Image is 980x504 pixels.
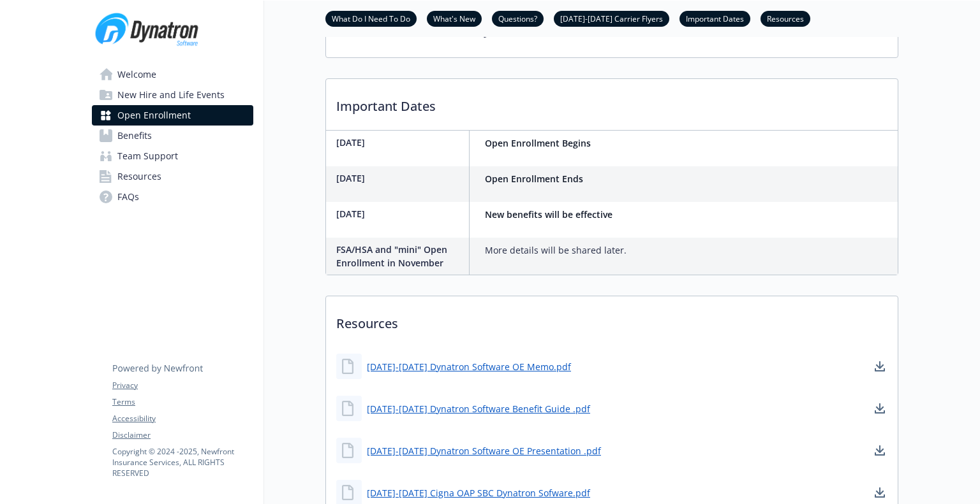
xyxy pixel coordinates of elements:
[325,12,417,24] a: What Do I Need To Do
[492,12,544,24] a: Questions?
[485,243,627,258] p: More details will be shared later.
[336,136,464,149] p: [DATE]
[872,485,887,500] a: download document
[117,64,156,85] span: Welcome
[485,173,583,185] strong: Open Enrollment Ends
[485,208,612,220] strong: New benefits will be effective
[326,296,898,343] p: Resources
[112,446,253,479] p: Copyright © 2024 - 2025 , Newfront Insurance Services, ALL RIGHTS RESERVED
[427,12,482,24] a: What's New
[117,187,139,207] span: FAQs
[679,12,750,24] a: Important Dates
[485,137,591,149] strong: Open Enrollment Begins
[112,380,253,391] a: Privacy
[336,171,464,185] p: [DATE]
[92,166,253,187] a: Resources
[112,413,253,424] a: Accessibility
[367,402,590,415] a: [DATE]-[DATE] Dynatron Software Benefit Guide .pdf
[367,486,590,500] a: [DATE]-[DATE] Cigna OAP SBC Dynatron Sofware.pdf
[326,79,898,126] p: Important Dates
[117,105,191,126] span: Open Enrollment
[336,207,464,220] p: [DATE]
[92,146,253,166] a: Team Support
[872,443,887,458] a: download document
[872,401,887,416] a: download document
[117,146,178,166] span: Team Support
[112,429,253,441] a: Disclaimer
[336,243,464,270] p: FSA/HSA and "mini" Open Enrollment in November
[117,126,152,146] span: Benefits
[92,85,253,105] a: New Hire and Life Events
[112,396,253,408] a: Terms
[117,166,161,187] span: Resources
[554,12,669,24] a: [DATE]-[DATE] Carrier Flyers
[367,360,571,373] a: [DATE]-[DATE] Dynatron Software OE Memo.pdf
[92,64,253,85] a: Welcome
[117,85,225,105] span: New Hire and Life Events
[92,105,253,126] a: Open Enrollment
[367,444,601,457] a: [DATE]-[DATE] Dynatron Software OE Presentation .pdf
[761,12,810,24] a: Resources
[872,359,887,374] a: download document
[92,126,253,146] a: Benefits
[92,187,253,207] a: FAQs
